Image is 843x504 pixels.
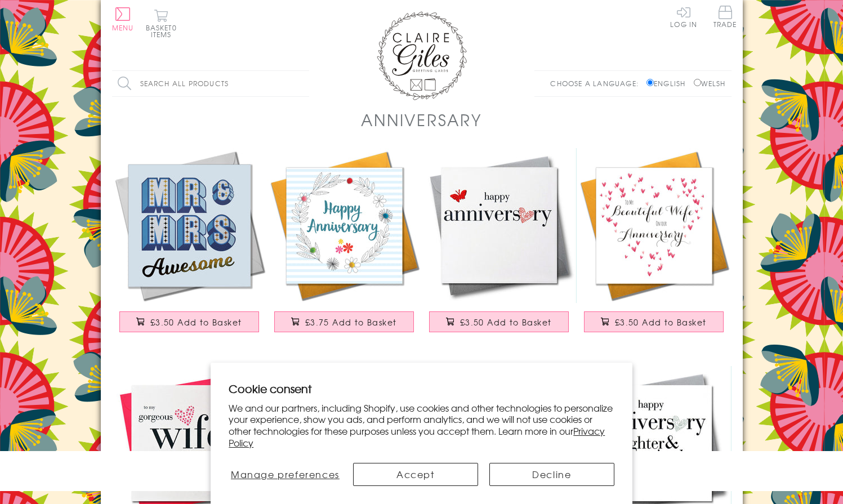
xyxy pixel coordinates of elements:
[231,467,340,481] span: Manage preferences
[305,316,397,328] span: £3.75 Add to Basket
[150,316,242,328] span: £3.50 Add to Basket
[694,79,701,86] input: Welsh
[646,78,691,88] label: English
[694,78,726,88] label: Welsh
[489,463,614,486] button: Decline
[229,424,605,449] a: Privacy Policy
[429,311,569,332] button: £3.50 Add to Basket
[112,7,134,31] button: Menu
[713,6,737,28] span: Trade
[577,148,732,303] img: Wedding Card, Heart, Beautiful Wife Anniversary
[584,311,724,332] button: £3.50 Add to Basket
[298,71,309,96] input: Search
[112,148,267,303] img: Wedding Card, Mr & Mrs Awesome, blue block letters, with gold foil
[112,71,309,96] input: Search all products
[361,108,481,131] h1: Anniversary
[422,148,577,344] a: Wedding Card, Heart, Happy Anniversary, embellished with a fabric butterfly £3.50 Add to Basket
[670,6,697,28] a: Log In
[119,311,259,332] button: £3.50 Add to Basket
[146,9,177,38] button: Basket0 items
[274,311,414,332] button: £3.75 Add to Basket
[229,381,614,396] h2: Cookie consent
[112,23,134,33] span: Menu
[550,78,644,88] p: Choose a language:
[229,402,614,449] p: We and our partners, including Shopify, use cookies and other technologies to personalize your ex...
[353,463,478,486] button: Accept
[615,316,707,328] span: £3.50 Add to Basket
[229,463,341,486] button: Manage preferences
[460,316,552,328] span: £3.50 Add to Basket
[577,148,732,344] a: Wedding Card, Heart, Beautiful Wife Anniversary £3.50 Add to Basket
[267,148,422,303] img: Wedding Card, Flower Circle, Happy Anniversary, Embellished with pompoms
[422,148,577,303] img: Wedding Card, Heart, Happy Anniversary, embellished with a fabric butterfly
[151,23,177,39] span: 0 items
[646,79,654,86] input: English
[112,148,267,344] a: Wedding Card, Mr & Mrs Awesome, blue block letters, with gold foil £3.50 Add to Basket
[713,6,737,30] a: Trade
[267,148,422,344] a: Wedding Card, Flower Circle, Happy Anniversary, Embellished with pompoms £3.75 Add to Basket
[377,11,467,100] img: Claire Giles Greetings Cards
